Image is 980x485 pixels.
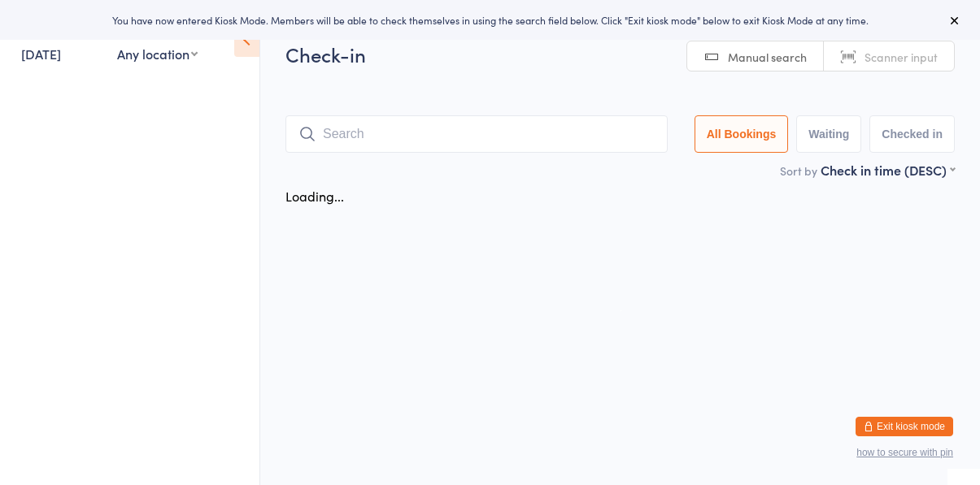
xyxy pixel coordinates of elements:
button: All Bookings [695,115,789,153]
span: Scanner input [865,49,938,65]
label: Sort by [780,162,817,179]
input: Search [285,115,668,153]
div: Loading... [285,187,344,205]
h2: Check-in [285,41,955,67]
button: Exit kiosk mode [856,417,953,436]
div: Check in time (DESC) [821,161,955,179]
button: Checked in [869,115,955,153]
div: Any location [117,45,198,63]
span: Manual search [728,49,807,65]
button: how to secure with pin [856,447,953,458]
a: [DATE] [21,45,61,63]
div: You have now entered Kiosk Mode. Members will be able to check themselves in using the search fie... [26,13,954,27]
button: Waiting [796,115,861,153]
